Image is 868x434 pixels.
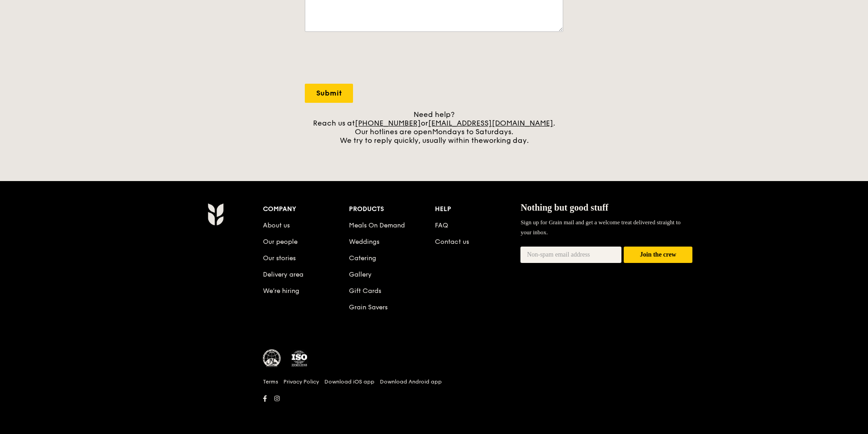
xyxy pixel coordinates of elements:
[172,405,696,412] h6: Revision
[305,110,563,145] div: Need help? Reach us at or . Our hotlines are open We try to reply quickly, usually within the
[207,203,223,226] img: Grain
[263,287,299,295] a: We’re hiring
[263,254,296,262] a: Our stories
[435,203,521,216] div: Help
[432,127,513,136] span: Mondays to Saturdays.
[435,238,469,246] a: Contact us
[305,41,443,76] iframe: reCAPTCHA
[380,378,442,385] a: Download Android app
[263,222,290,229] a: About us
[483,136,529,145] span: working day.
[349,254,376,262] a: Catering
[349,287,381,295] a: Gift Cards
[520,219,681,236] span: Sign up for Grain mail and get a welcome treat delivered straight to your inbox.
[305,84,353,103] input: Submit
[349,271,372,278] a: Gallery
[263,349,281,368] img: MUIS Halal Certified
[520,247,621,263] input: Non-spam email address
[349,203,435,216] div: Products
[355,119,421,127] a: [PHONE_NUMBER]
[324,378,374,385] a: Download iOS app
[435,222,448,229] a: FAQ
[263,203,349,216] div: Company
[263,271,303,278] a: Delivery area
[349,222,405,229] a: Meals On Demand
[520,202,608,212] span: Nothing but good stuff
[263,378,278,385] a: Terms
[428,119,553,127] a: [EMAIL_ADDRESS][DOMAIN_NAME]
[624,247,692,263] button: Join the crew
[283,378,319,385] a: Privacy Policy
[349,303,388,311] a: Grain Savers
[290,349,308,368] img: ISO Certified
[263,238,298,246] a: Our people
[349,238,379,246] a: Weddings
